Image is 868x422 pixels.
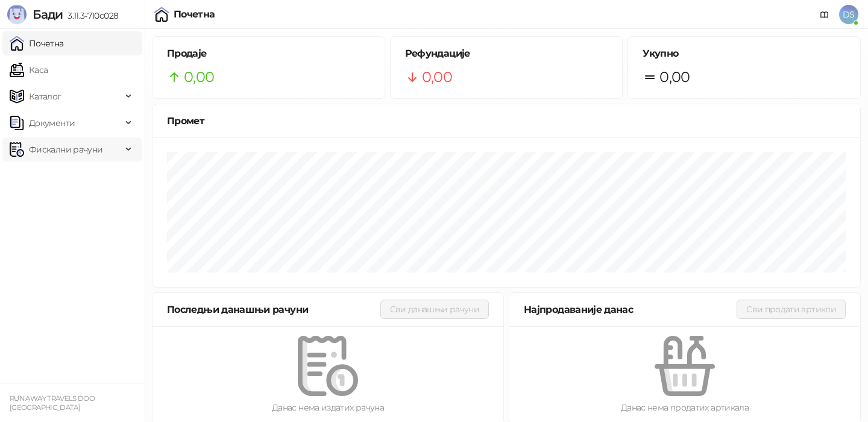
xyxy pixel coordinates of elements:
[184,66,214,89] span: 0,00
[167,302,380,317] div: Последњи данашњи рачуни
[380,300,489,319] button: Сви данашњи рачуни
[524,302,737,317] div: Најпродаваније данас
[29,84,61,109] span: Каталог
[7,5,27,24] img: Logo
[839,5,858,24] span: DS
[33,7,63,22] span: Бади
[167,46,370,61] h5: Продаје
[10,58,48,82] a: Каса
[29,137,102,162] span: Фискални рачуни
[405,46,608,61] h5: Рефундације
[174,10,215,19] div: Почетна
[659,66,690,89] span: 0,00
[422,66,452,89] span: 0,00
[737,300,846,319] button: Сви продати артикли
[10,394,95,412] small: RUN AWAY TRAVELS DOO [GEOGRAPHIC_DATA]
[63,10,118,21] span: 3.11.3-710c028
[643,46,846,61] h5: Укупно
[815,5,834,24] a: Документација
[29,111,75,135] span: Документи
[10,31,64,55] a: Почетна
[172,401,484,414] div: Данас нема издатих рачуна
[529,401,841,414] div: Данас нема продатих артикала
[167,113,846,128] div: Промет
